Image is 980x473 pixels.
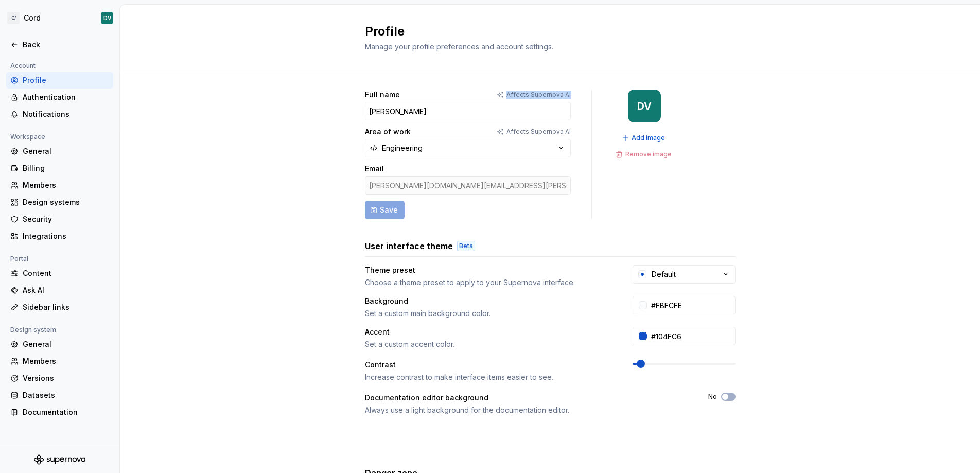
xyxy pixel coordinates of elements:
[23,339,109,349] div: General
[23,146,109,156] div: General
[365,308,614,319] div: Set a custom main background color.
[365,339,614,349] div: Set a custom accent color.
[6,60,40,72] div: Account
[652,269,676,279] div: Default
[23,268,109,278] div: Content
[6,336,113,353] a: General
[365,296,614,306] div: Background
[6,194,113,211] a: Design systems
[6,404,113,421] a: Documentation
[23,197,109,207] div: Design systems
[365,277,614,288] div: Choose a theme preset to apply to your Supernova interface.
[637,102,652,110] div: DV
[34,454,85,465] svg: Supernova Logo
[647,296,736,314] input: #FFFFFF
[6,106,113,122] a: Notifications
[23,407,109,417] div: Documentation
[6,324,60,336] div: Design system
[23,285,109,295] div: Ask AI
[23,231,109,241] div: Integrations
[7,12,20,24] div: C/
[23,390,109,400] div: Datasets
[6,37,113,53] a: Back
[6,282,113,299] a: Ask AI
[365,164,384,174] label: Email
[23,92,109,102] div: Authentication
[6,370,113,387] a: Versions
[365,42,553,51] span: Manage your profile preferences and account settings.
[6,89,113,106] a: Authentication
[23,163,109,173] div: Billing
[6,253,32,265] div: Portal
[365,372,614,382] div: Increase contrast to make interface items easier to see.
[6,211,113,227] a: Security
[506,128,571,136] p: Affects Supernova AI
[647,327,736,345] input: #104FC6
[23,356,109,366] div: Members
[23,180,109,190] div: Members
[6,72,113,89] a: Profile
[23,373,109,383] div: Versions
[23,40,109,50] div: Back
[6,353,113,370] a: Members
[6,160,113,177] a: Billing
[6,299,113,316] a: Sidebar links
[24,13,41,23] div: Cord
[6,387,113,404] a: Datasets
[382,143,423,153] div: Engineering
[103,14,111,22] div: DV
[6,177,113,194] a: Members
[365,360,614,370] div: Contrast
[6,143,113,160] a: General
[365,405,690,415] div: Always use a light background for the documentation editor.
[365,265,614,275] div: Theme preset
[365,327,614,337] div: Accent
[457,241,475,251] div: Beta
[708,393,717,401] label: No
[23,302,109,312] div: Sidebar links
[6,265,113,282] a: Content
[2,7,117,29] button: C/CordDV
[506,91,571,99] p: Affects Supernova AI
[632,134,665,142] span: Add image
[6,131,49,143] div: Workspace
[365,393,690,403] div: Documentation editor background
[23,75,109,85] div: Profile
[23,109,109,119] div: Notifications
[365,90,400,100] label: Full name
[619,131,670,145] button: Add image
[365,240,453,252] h3: User interface theme
[6,228,113,244] a: Integrations
[633,265,736,284] button: Default
[365,127,411,137] label: Area of work
[23,214,109,224] div: Security
[365,23,723,40] h2: Profile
